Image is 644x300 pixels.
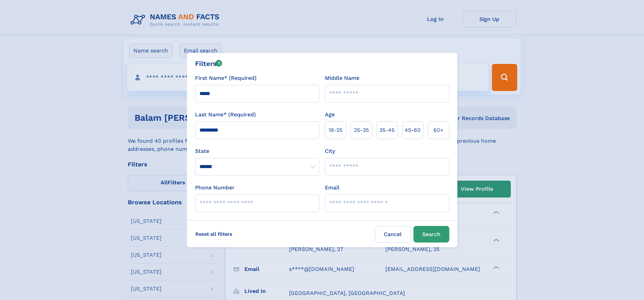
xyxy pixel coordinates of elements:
label: State [195,147,319,155]
label: City [325,147,335,155]
label: Reset all filters [191,226,237,242]
label: Middle Name [325,74,359,82]
label: Phone Number [195,184,235,192]
span: 45‑60 [405,126,421,134]
label: Cancel [375,226,411,243]
label: Last Name* (Required) [195,111,256,119]
span: 60+ [433,126,444,134]
label: First Name* (Required) [195,74,257,82]
div: Filters [195,59,222,69]
span: 18‑25 [329,126,342,134]
span: 25‑35 [354,126,369,134]
label: Age [325,111,335,119]
button: Search [413,226,449,243]
span: 35‑45 [379,126,395,134]
label: Email [325,184,339,192]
